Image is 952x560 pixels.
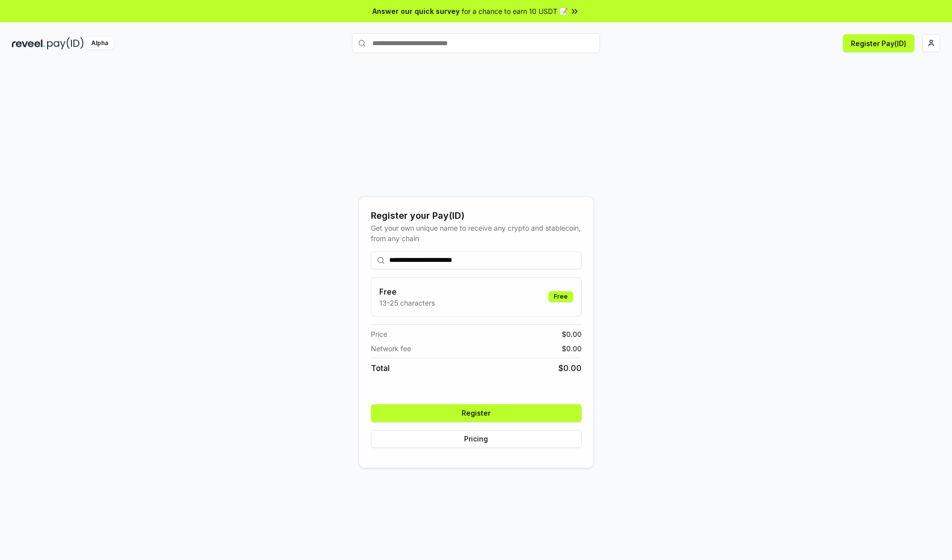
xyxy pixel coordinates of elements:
[379,298,435,308] p: 13-25 characters
[562,329,582,339] span: $ 0.00
[562,343,582,354] span: $ 0.00
[371,362,390,374] span: Total
[462,6,568,16] span: for a chance to earn 10 USDT 📝
[371,404,582,422] button: Register
[47,37,84,50] img: pay_id
[371,209,582,223] div: Register your Pay(ID)
[371,430,582,448] button: Pricing
[843,34,914,52] button: Register Pay(ID)
[371,223,582,244] div: Get your own unique name to receive any crypto and stablecoin, from any chain
[371,329,387,339] span: Price
[86,37,114,50] div: Alpha
[548,291,573,302] div: Free
[558,362,582,374] span: $ 0.00
[372,6,460,16] span: Answer our quick survey
[371,343,411,354] span: Network fee
[379,286,435,298] h3: Free
[12,37,45,50] img: reveel_dark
